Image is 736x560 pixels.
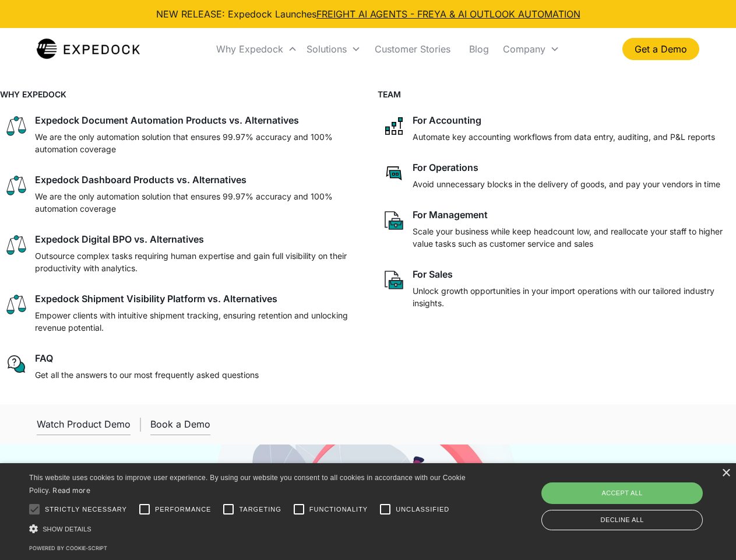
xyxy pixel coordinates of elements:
[239,505,281,514] span: Targeting
[413,131,715,143] p: Automate key accounting workflows from data entry, auditing, and P&L reports
[622,38,699,60] a: Get a Demo
[5,352,28,376] img: regular chat bubble icon
[413,225,732,250] p: Scale your business while keep headcount low, and reallocate your staff to higher value tasks suc...
[29,523,470,535] div: Show details
[382,268,406,292] img: paper and bag icon
[35,114,299,126] div: Expedock Document Automation Products vs. Alternatives
[413,268,453,280] div: For Sales
[382,162,406,185] img: rectangular chat bubble icon
[5,293,28,316] img: scale icon
[413,114,481,126] div: For Accounting
[35,352,53,364] div: FAQ
[29,474,466,495] span: This website uses cookies to improve user experience. By using our website you consent to all coo...
[316,8,580,20] a: FREIGHT AI AGENTS - FREYA & AI OUTLOOK AUTOMATION
[413,162,478,173] div: For Operations
[37,414,131,435] a: open lightbox
[35,369,259,381] p: Get all the answers to our most frequently asked questions
[35,190,354,215] p: We are the only automation solution that ensures 99.97% accuracy and 100% automation coverage
[382,209,406,232] img: paper and bag icon
[35,131,354,155] p: We are the only automation solution that ensures 99.97% accuracy and 100% automation coverage
[396,505,449,514] span: Unclassified
[43,526,91,533] span: Show details
[498,29,564,69] div: Company
[35,293,277,304] div: Expedock Shipment Visibility Platform vs. Alternatives
[307,43,347,55] div: Solutions
[52,486,90,495] a: Read more
[382,114,406,138] img: network like icon
[365,29,460,69] a: Customer Stories
[37,37,140,61] img: Expedock Logo
[35,250,354,274] p: Outsource complex tasks requiring human expertise and gain full visibility on their productivity ...
[29,545,107,551] a: Powered by cookie-script
[309,505,368,514] span: Functionality
[35,233,204,245] div: Expedock Digital BPO vs. Alternatives
[35,174,246,185] div: Expedock Dashboard Products vs. Alternatives
[216,43,283,55] div: Why Expedock
[35,309,354,334] p: Empower clients with intuitive shipment tracking, ensuring retention and unlocking revenue potent...
[155,505,212,514] span: Performance
[37,418,131,430] div: Watch Product Demo
[413,178,720,190] p: Avoid unnecessary blocks in the delivery of goods, and pay your vendors in time
[503,43,545,55] div: Company
[460,29,498,69] a: Blog
[5,233,28,257] img: scale icon
[302,29,365,69] div: Solutions
[212,29,302,69] div: Why Expedock
[156,7,580,21] div: NEW RELEASE: Expedock Launches
[413,209,488,220] div: For Management
[5,114,28,138] img: scale icon
[5,174,28,197] img: scale icon
[150,418,210,430] div: Book a Demo
[413,285,732,309] p: Unlock growth opportunities in your import operations with our tailored industry insights.
[150,414,210,435] a: Book a Demo
[542,434,736,560] iframe: Chat Widget
[45,505,127,514] span: Strictly necessary
[37,37,140,61] a: home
